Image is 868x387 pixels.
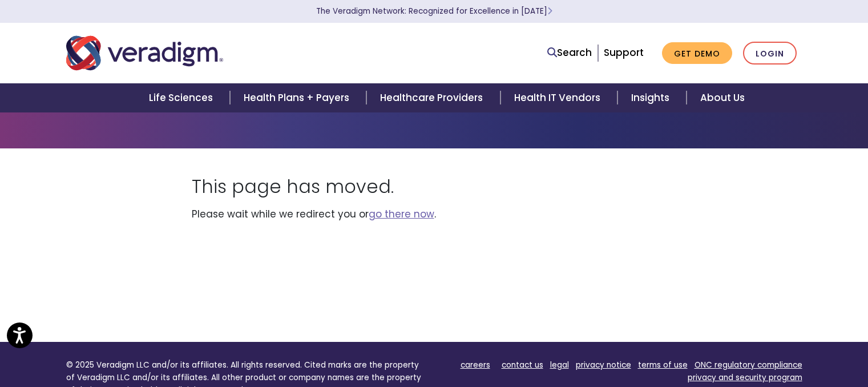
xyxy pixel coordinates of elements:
[576,360,631,370] a: privacy notice
[316,6,552,17] a: The Veradigm Network: Recognized for Excellence in [DATE]Learn More
[695,360,802,370] a: ONC regulatory compliance
[369,207,434,221] a: go there now
[502,360,543,370] a: contact us
[638,360,688,370] a: terms of use
[192,207,677,222] p: Please wait while we redirect you or .
[461,360,490,370] a: careers
[192,176,677,197] h1: This page has moved.
[500,83,617,112] a: Health IT Vendors
[743,42,797,65] a: Login
[617,83,687,112] a: Insights
[550,360,569,370] a: legal
[688,372,802,383] a: privacy and security program
[366,83,500,112] a: Healthcare Providers
[547,6,552,17] span: Learn More
[604,46,644,59] a: Support
[135,83,230,112] a: Life Sciences
[66,34,223,72] img: Veradigm logo
[230,83,366,112] a: Health Plans + Payers
[687,83,758,112] a: About Us
[547,45,592,61] a: Search
[662,42,732,64] a: Get Demo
